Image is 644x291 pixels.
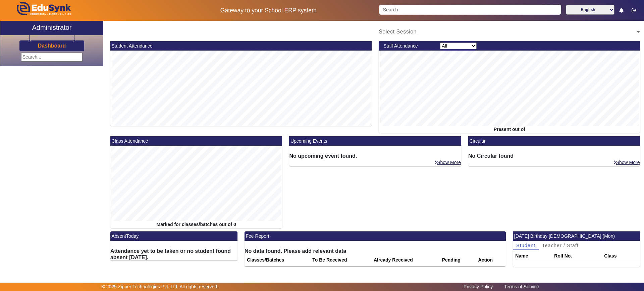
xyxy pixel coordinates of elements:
th: Already Received [371,254,440,266]
mat-card-header: AbsentToday [110,231,237,241]
th: Classes/Batches [245,254,310,266]
span: Teacher / Staff [542,243,579,248]
h5: Gateway to your School ERP system [165,7,372,14]
th: Pending [440,254,476,266]
a: Terms of Service [501,282,542,291]
h2: Administrator [32,23,72,31]
a: Dashboard [38,42,66,49]
div: Marked for classes/batches out of 0 [110,221,282,228]
th: Class [602,250,640,262]
h6: Attendance yet to be taken or no student found absent [DATE]. [110,248,237,261]
mat-card-header: Fee Report [245,231,506,241]
th: Action [476,254,506,266]
h3: Dashboard [38,43,66,49]
mat-card-header: Circular [468,136,640,146]
a: Administrator [0,21,103,35]
input: Search... [21,53,83,62]
mat-card-header: Upcoming Events [289,136,461,146]
a: Privacy Policy [460,282,496,291]
h6: No data found. Please add relevant data [245,248,506,254]
h6: No Circular found [468,153,640,159]
mat-card-header: Class Attendance [110,136,282,146]
p: © 2025 Zipper Technologies Pvt. Ltd. All rights reserved. [102,283,219,290]
h6: No upcoming event found. [289,153,461,159]
mat-card-header: Student Attendance [110,41,372,51]
mat-card-header: [DATE] Birthday [DEMOGRAPHIC_DATA] (Mon) [513,231,640,241]
th: To Be Received [310,254,371,266]
a: Show More [613,159,640,165]
a: Show More [434,159,461,165]
span: Select Session [379,29,417,34]
th: Name [513,250,552,262]
th: Roll No. [552,250,602,262]
input: Search [379,5,561,15]
span: Student [516,243,535,248]
div: Staff Attendance [380,43,437,50]
div: Present out of [379,126,640,133]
